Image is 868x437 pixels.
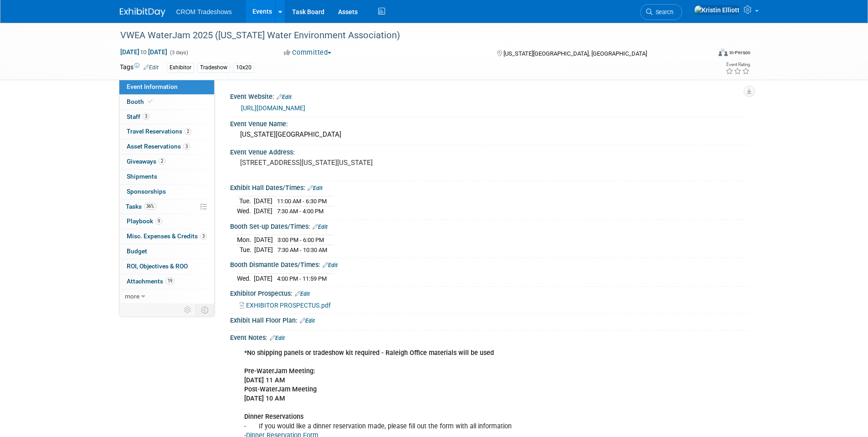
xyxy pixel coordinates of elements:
span: Giveaways [127,158,165,165]
a: EXHIBITOR PROSPECTUS.pdf [240,302,331,309]
b: Post-WaterJam Meeting [244,386,317,393]
span: 2 [185,128,191,135]
div: Event Format [657,47,751,61]
span: 3 [200,233,207,240]
a: Edit [313,224,328,230]
a: more [119,289,214,304]
b: Dinner Reservations [244,413,303,421]
span: 2 [159,158,165,165]
span: Sponsorships [127,188,166,195]
span: Tasks [126,203,156,210]
span: Search [652,9,673,15]
a: Edit [300,318,315,324]
a: Misc. Expenses & Credits3 [119,229,214,244]
a: Sponsorships [119,185,214,199]
div: Event Notes: [230,331,749,343]
span: 19 [165,278,175,284]
img: ExhibitDay [120,8,165,17]
span: Misc. Expenses & Credits [127,232,207,240]
div: Booth Set-up Dates/Times: [230,220,749,231]
div: In-Person [729,49,750,56]
td: [DATE] [254,235,273,245]
td: Tue. [237,245,254,254]
span: Shipments [127,173,157,180]
img: Kristin Elliott [694,5,740,15]
a: Asset Reservations3 [119,139,214,154]
a: Search [640,4,682,20]
div: VWEA WaterJam 2025 ([US_STATE] Water Environment Association) [117,27,697,44]
td: [DATE] [254,245,273,254]
span: Travel Reservations [127,128,191,135]
a: Attachments19 [119,274,214,289]
a: Booth [119,95,214,109]
span: 7:30 AM - 10:30 AM [277,247,327,253]
div: 10x20 [233,63,254,72]
b: *No shipping panels or tradeshow kit required - Raleigh Office materials will be used Pre-WaterJa... [244,349,494,375]
button: Committed [281,48,335,57]
td: [DATE] [254,196,272,206]
div: Exhibitor [167,63,194,72]
span: [DATE] [DATE] [120,48,168,56]
a: ROI, Objectives & ROO [119,259,214,274]
div: Event Venue Address: [230,145,749,157]
pre: [STREET_ADDRESS][US_STATE][US_STATE] [240,159,436,167]
b: [DATE] 10 AM [244,395,285,402]
a: Event Information [119,80,214,94]
td: Tue. [237,196,254,206]
span: more [125,293,139,300]
span: to [139,48,148,56]
td: Mon. [237,235,254,245]
a: Playbook9 [119,214,214,229]
td: Wed. [237,273,254,283]
span: 7:30 AM - 4:00 PM [277,208,324,215]
a: Edit [144,64,159,71]
td: Tags [120,62,159,73]
span: Asset Reservations [127,143,190,150]
div: Event Rating [725,62,750,67]
span: CROM Tradeshows [176,8,232,15]
td: Personalize Event Tab Strip [180,304,196,316]
a: Edit [277,94,292,100]
td: Wed. [237,206,254,216]
span: [US_STATE][GEOGRAPHIC_DATA], [GEOGRAPHIC_DATA] [503,50,647,57]
span: Attachments [127,278,175,285]
b: [DATE] 11 AM [244,376,285,384]
div: Exhibit Hall Floor Plan: [230,314,749,325]
span: Budget [127,247,147,255]
td: [DATE] [254,206,272,216]
div: Booth Dismantle Dates/Times: [230,258,749,270]
span: 11:00 AM - 6:30 PM [277,198,327,205]
td: Toggle Event Tabs [195,304,214,316]
a: Edit [323,262,338,268]
span: 3 [183,143,190,150]
span: Staff [127,113,149,120]
span: 9 [155,218,162,225]
td: [DATE] [254,273,272,283]
span: 3:00 PM - 6:00 PM [277,236,324,243]
span: 3 [143,113,149,120]
span: (3 days) [169,50,188,56]
div: Exhibitor Prospectus: [230,287,749,298]
img: Format-Inperson.png [719,49,728,56]
i: Booth reservation complete [148,99,153,104]
div: Exhibit Hall Dates/Times: [230,181,749,193]
a: Shipments [119,170,214,184]
a: Budget [119,244,214,259]
a: Tasks36% [119,200,214,214]
span: 4:00 PM - 11:59 PM [277,275,327,282]
span: Booth [127,98,154,105]
a: Edit [295,291,310,297]
div: Event Venue Name: [230,117,749,129]
span: EXHIBITOR PROSPECTUS.pdf [246,302,331,309]
a: Edit [270,335,285,341]
div: Tradeshow [197,63,230,72]
a: [URL][DOMAIN_NAME] [241,104,305,112]
div: Event Website: [230,90,749,102]
a: Giveaways2 [119,154,214,169]
span: 36% [144,203,156,210]
a: Staff3 [119,110,214,124]
span: Playbook [127,217,162,225]
span: Event Information [127,83,178,90]
span: ROI, Objectives & ROO [127,262,188,270]
a: Travel Reservations2 [119,124,214,139]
